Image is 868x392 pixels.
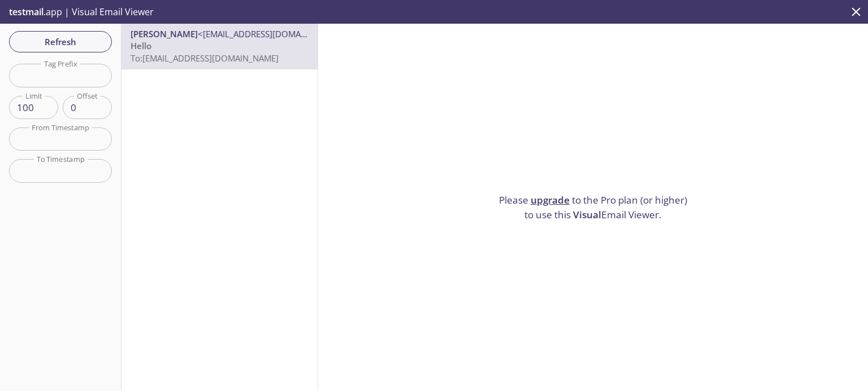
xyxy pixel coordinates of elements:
button: Refresh [9,31,112,52]
div: [PERSON_NAME]<[EMAIL_ADDRESS][DOMAIN_NAME]>HelloTo:[EMAIL_ADDRESS][DOMAIN_NAME] [121,24,318,69]
span: To: [EMAIL_ADDRESS][DOMAIN_NAME] [131,52,279,64]
span: testmail [9,6,44,18]
nav: emails [121,24,318,69]
span: Visual [573,208,601,221]
span: Refresh [18,34,103,49]
span: [PERSON_NAME] [131,28,198,39]
span: <[EMAIL_ADDRESS][DOMAIN_NAME]> [198,28,344,39]
a: upgrade [531,193,570,206]
p: Please to the Pro plan (or higher) to use this Email Viewer. [494,193,692,222]
span: Hello [131,40,151,51]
